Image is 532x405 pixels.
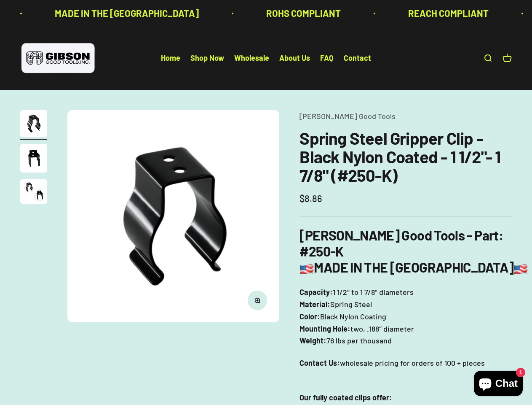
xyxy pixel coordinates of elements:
a: FAQ [320,54,334,63]
a: Home [161,54,180,63]
strong: Contact Us: [299,358,340,367]
p: ROHS COMPLIANT [265,6,340,21]
button: Go to item 2 [20,144,47,175]
a: Contact [344,54,371,63]
span: Spring Steel [330,298,372,310]
span: two, .188″ diameter [350,323,414,335]
a: Wholesale [234,54,269,63]
img: Gripper clip, made & shipped from the USA! [67,110,279,322]
span: 78 lbs per thousand [326,335,392,347]
strong: Our fully coated clips offer: [299,393,392,402]
b: Color: [299,312,320,321]
b: Capacity: [299,287,333,297]
b: Mounting Hole: [299,324,350,333]
p: wholesale pricing for orders of 100 + pieces [299,357,512,381]
a: [PERSON_NAME] Good Tools [299,111,396,121]
b: MADE IN THE [GEOGRAPHIC_DATA] [299,259,527,275]
a: About Us [279,54,310,63]
b: Material: [299,300,330,309]
b: Weight: [299,336,326,345]
inbox-online-store-chat: Shopify online store chat [471,371,525,398]
img: close up of a spring steel gripper clip, tool clip, durable, secure holding, Excellent corrosion ... [20,179,47,204]
button: Go to item 1 [20,110,47,140]
img: Gripper clip, made & shipped from the USA! [20,110,47,137]
b: [PERSON_NAME] Good Tools - Part: #250-K [299,227,503,259]
p: MADE IN THE [GEOGRAPHIC_DATA] [54,6,198,21]
img: close up of a spring steel gripper clip, tool clip, durable, secure holding, Excellent corrosion ... [20,144,47,173]
span: Black Nylon Coating [320,310,386,323]
sale-price: $8.86 [299,191,322,206]
h1: Spring Steel Gripper Clip - Black Nylon Coated - 1 1/2"- 1 7/8" (#250-K) [299,129,512,184]
p: REACH COMPLIANT [407,6,488,21]
span: 1 1/2″ to 1 7/8″ diameters [333,286,414,298]
a: Shop Now [190,54,224,63]
button: Go to item 3 [20,179,47,206]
